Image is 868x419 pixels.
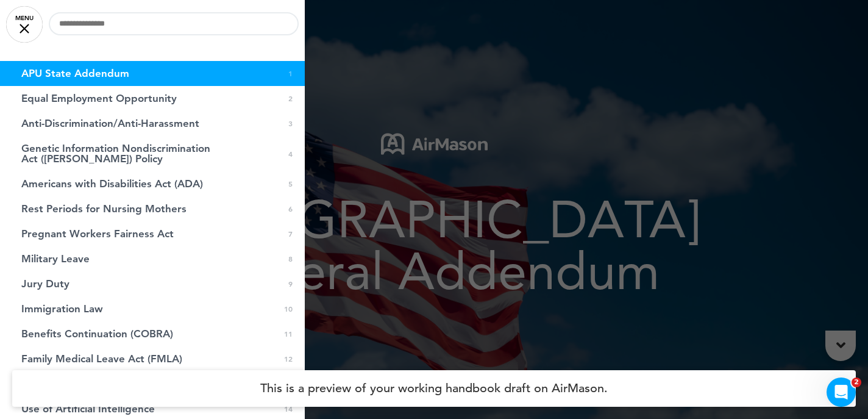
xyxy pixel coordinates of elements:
span: 3 [288,118,293,129]
span: Immigration Law [21,304,103,314]
span: Americans with Disabilities Act (ADA) [21,179,203,189]
span: Family Medical Leave Act (FMLA) [21,354,182,364]
span: 2 [288,93,293,104]
span: 2 [852,378,861,387]
span: 4 [288,149,293,159]
span: Anti-Discrimination/Anti-Harassment [21,118,199,129]
span: 7 [288,229,293,239]
span: 14 [284,404,293,414]
a: MENU [6,6,43,43]
span: 1 [288,68,293,79]
span: 10 [284,304,293,314]
span: Use of Artificial Intelligence [21,404,155,414]
span: Rest Periods for Nursing Mothers [21,204,187,214]
span: 6 [288,204,293,214]
span: Military Leave [21,254,90,264]
span: Equal Employment Opportunity [21,93,177,104]
span: 8 [288,254,293,264]
span: Genetic Information Nondiscrimination Act (GINA) Policy [21,143,222,164]
span: 5 [288,179,293,189]
span: Pregnant Workers Fairness Act [21,229,174,239]
span: 11 [284,329,293,339]
span: APU State Addendum [21,68,129,79]
iframe: Intercom live chat [827,378,856,407]
span: 9 [288,279,293,289]
h4: This is a preview of your working handbook draft on AirMason. [12,370,856,407]
span: 12 [284,354,293,364]
span: Benefits Continuation (COBRA) [21,329,173,339]
span: Jury Duty [21,279,69,289]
